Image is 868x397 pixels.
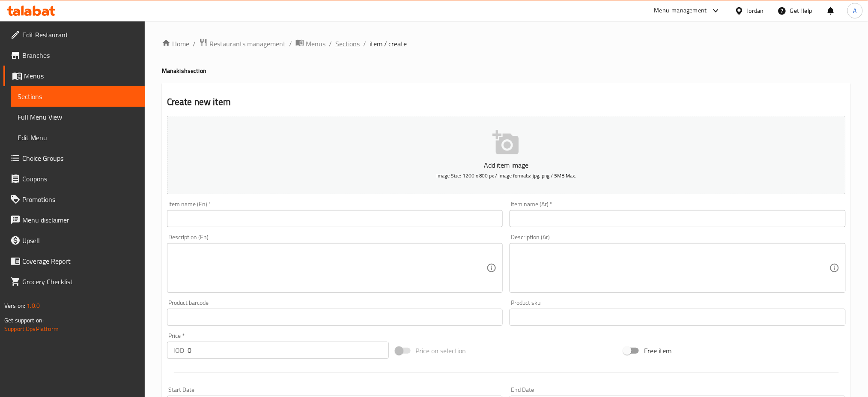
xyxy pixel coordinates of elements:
span: Coverage Report [22,256,138,266]
span: Restaurants management [209,39,286,49]
p: Add item image [180,160,832,170]
span: Menus [24,71,138,81]
a: Restaurants management [199,38,286,49]
span: Menus [306,39,325,49]
h2: Create new item [167,96,846,108]
a: Promotions [3,189,145,210]
a: Menu disclaimer [3,210,145,230]
span: Free item [644,346,671,356]
span: Grocery Checklist [22,277,138,287]
div: Jordan [747,6,764,15]
span: Edit Menu [18,132,138,143]
input: Please enter product sku [510,309,846,326]
a: Menus [295,38,325,49]
span: Choice Groups [22,153,138,163]
span: Edit Restaurant [22,30,138,40]
a: Coupons [3,168,145,189]
span: Coupons [22,174,138,184]
a: Menus [3,66,145,86]
a: Upsell [3,230,145,251]
span: Version: [4,300,25,311]
input: Please enter price [188,342,389,359]
a: Grocery Checklist [3,271,145,292]
a: Support.OpsPlatform [4,323,59,334]
span: Get support on: [4,315,44,326]
li: / [193,39,196,49]
input: Enter name En [167,210,503,227]
div: Menu-management [654,6,707,16]
a: Choice Groups [3,148,145,168]
a: Branches [3,45,145,66]
span: Promotions [22,194,138,205]
span: 1.0.0 [27,300,40,311]
a: Full Menu View [11,107,145,127]
a: Home [162,39,189,49]
input: Please enter product barcode [167,309,503,326]
a: Sections [335,39,360,49]
nav: breadcrumb [162,38,851,49]
span: Price on selection [416,346,466,356]
p: JOD [173,345,184,355]
a: Sections [11,86,145,107]
li: / [329,39,332,49]
span: A [853,6,857,15]
input: Enter name Ar [510,210,846,227]
span: Sections [18,91,138,102]
a: Coverage Report [3,251,145,271]
li: / [363,39,366,49]
a: Edit Restaurant [3,24,145,45]
span: Upsell [22,235,138,246]
span: Full Menu View [18,112,138,122]
span: Image Size: 1200 x 800 px / Image formats: jpg, png / 5MB Max. [436,171,576,180]
button: Add item imageImage Size: 1200 x 800 px / Image formats: jpg, png / 5MB Max. [167,116,846,194]
span: Branches [22,50,138,60]
h4: Manakish section [162,66,851,75]
span: Menu disclaimer [22,215,138,225]
a: Edit Menu [11,127,145,148]
li: / [289,39,292,49]
span: item / create [370,39,407,49]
